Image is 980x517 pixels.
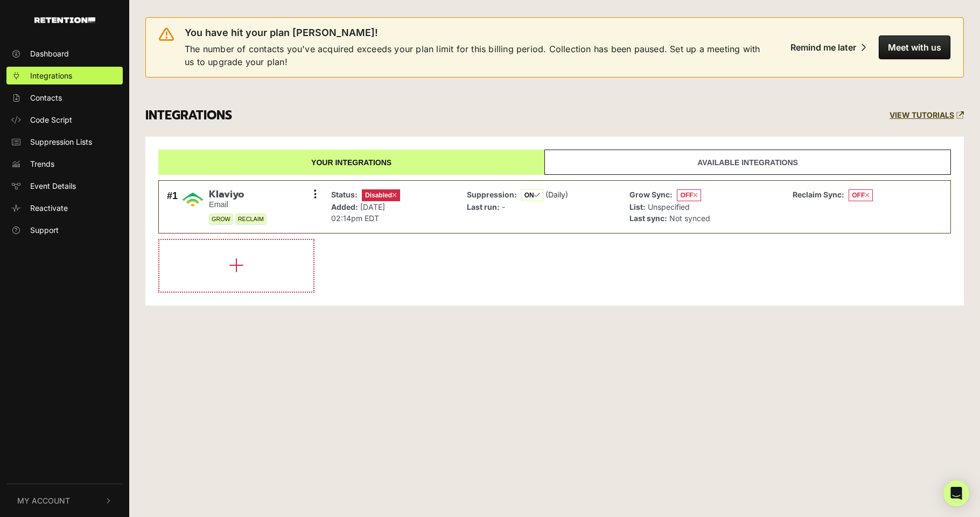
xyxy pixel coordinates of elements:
span: Dashboard [30,48,69,59]
strong: Last sync: [629,214,667,223]
span: Event Details [30,180,76,192]
a: Suppression Lists [6,133,123,151]
span: Suppression Lists [30,136,92,147]
div: Remind me later [790,42,856,53]
span: Klaviyo [209,189,267,201]
span: ON [521,189,543,201]
h3: INTEGRATIONS [145,108,232,123]
span: (Daily) [545,190,568,199]
strong: Suppression: [467,190,517,199]
a: VIEW TUTORIALS [890,111,964,120]
a: Trends [6,155,123,173]
small: Email [209,200,267,209]
div: #1 [167,189,178,225]
a: Event Details [6,177,123,195]
span: OFF [677,189,701,201]
strong: Last run: [467,202,500,211]
button: Meet with us [879,36,950,59]
span: - [502,202,505,211]
span: OFF [849,189,873,201]
div: Open Intercom Messenger [943,480,969,506]
span: The number of contacts you've acquired exceeds your plan limit for this billing period. Collectio... [185,43,763,68]
span: RECLAIM [235,214,267,225]
strong: Grow Sync: [629,190,673,199]
span: Trends [30,158,54,169]
span: Disabled [362,189,400,201]
span: You have hit your plan [PERSON_NAME]! [185,26,378,39]
span: Unspecified [648,202,690,211]
strong: Status: [331,190,358,199]
button: Remind me later [782,36,874,59]
strong: Reclaim Sync: [793,190,844,199]
span: GROW [209,214,233,225]
a: Integrations [6,67,123,84]
span: [DATE] 02:14pm EDT [331,202,385,223]
a: Dashboard [6,45,123,62]
a: Reactivate [6,199,123,217]
span: Integrations [30,70,72,81]
span: Reactivate [30,202,68,214]
a: Your integrations [158,150,544,175]
button: My Account [6,484,123,517]
a: Support [6,221,123,239]
img: Retention.com [34,17,95,23]
span: Code Script [30,114,72,125]
span: Not synced [669,214,710,223]
span: My Account [17,495,70,506]
a: Code Script [6,111,123,129]
strong: Added: [331,202,358,211]
img: Klaviyo [182,189,204,210]
strong: List: [629,202,646,211]
span: Contacts [30,92,62,103]
span: Support [30,224,59,236]
a: Contacts [6,89,123,107]
a: Available integrations [544,150,951,175]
